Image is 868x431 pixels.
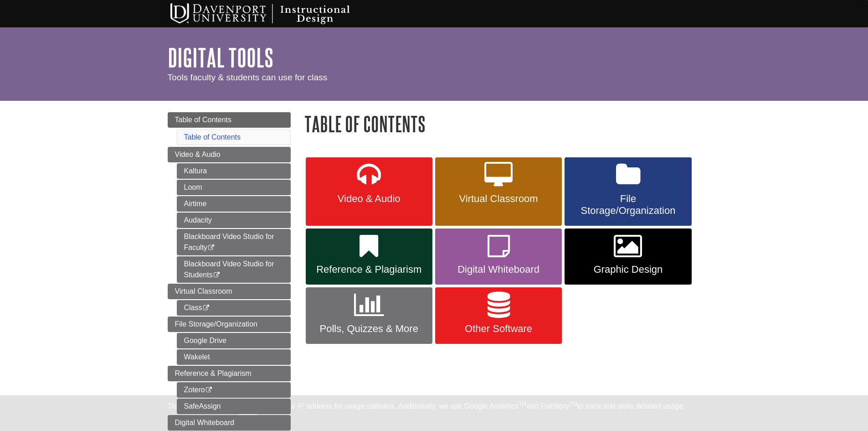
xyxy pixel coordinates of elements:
a: Wakelet [177,349,291,365]
a: Video & Audio [306,157,432,226]
span: File Storage/Organization [175,320,257,328]
h1: Table of Contents [304,112,701,135]
a: Digital Tools [168,43,273,72]
span: Video & Audio [313,193,426,205]
a: Video & Audio [168,147,291,162]
i: This link opens in a new window [202,305,210,311]
span: Graphic Design [571,264,684,275]
a: Reference & Plagiarism [168,366,291,381]
a: Zotero [177,382,291,398]
a: Class [177,300,291,316]
sup: TM [570,401,577,407]
a: Other Software [435,287,562,344]
span: Virtual Classroom [175,287,232,295]
span: File Storage/Organization [571,193,684,217]
span: Reference & Plagiarism [175,369,252,377]
a: SafeAssign [177,399,291,414]
i: This link opens in a new window [213,272,221,278]
span: Video & Audio [175,151,221,158]
a: Virtual Classroom [435,157,562,226]
a: Kaltura [177,163,291,179]
a: File Storage/Organization [565,157,691,226]
a: Airtime [177,196,291,212]
i: This link opens in a new window [207,245,215,251]
a: Graphic Design [565,228,691,285]
a: Digital Whiteboard [435,228,562,285]
img: Davenport University Instructional Design [163,2,382,25]
a: Blackboard Video Studio for Students [177,256,291,283]
span: Polls, Quizzes & More [313,323,426,335]
span: Virtual Classroom [442,193,555,205]
a: Table of Contents [168,112,291,128]
span: Reference & Plagiarism [313,264,426,275]
a: Polls, Quizzes & More [306,287,432,344]
a: File Storage/Organization [168,317,291,332]
a: Table of Contents [184,133,241,141]
span: Table of Contents [175,116,232,124]
span: Digital Whiteboard [175,419,235,426]
span: Tools faculty & students can use for class [168,73,328,82]
div: This site uses cookies and records your IP address for usage statistics. Additionally, we use Goo... [168,401,701,426]
sup: TM [519,401,526,407]
a: Blackboard Video Studio for Faculty [177,229,291,255]
a: Loom [177,180,291,195]
a: Reference & Plagiarism [306,228,432,285]
span: Digital Whiteboard [442,264,555,275]
span: Other Software [442,323,555,335]
a: Google Drive [177,333,291,348]
a: Digital Whiteboard [168,415,291,431]
i: This link opens in a new window [205,387,213,393]
a: Virtual Classroom [168,284,291,299]
a: Audacity [177,213,291,228]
